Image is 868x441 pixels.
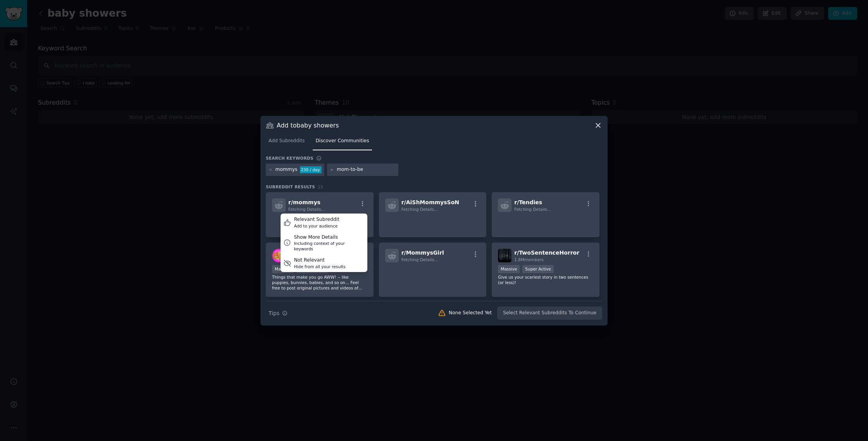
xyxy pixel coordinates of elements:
span: Subreddit Results [266,184,315,189]
a: Discover Communities [313,135,372,151]
div: Relevant Subreddit [294,216,339,223]
div: Massive [272,265,294,273]
button: Tips [266,307,290,320]
span: r/ TwoSentenceHorror [514,250,579,256]
h3: Add to baby showers [277,121,339,129]
span: r/ Tendies [514,199,542,205]
span: Fetching Details... [401,257,438,262]
p: Things that make you go AWW! -- like puppies, bunnies, babies, and so on... Feel free to post ori... [272,274,367,291]
div: Hide from all your results [294,264,346,269]
span: Discover Communities [315,138,369,145]
div: 230 / day [300,166,322,173]
span: r/ AiShMommysSoN [401,199,459,205]
span: 15 [318,184,323,189]
span: Fetching Details... [288,207,325,212]
p: Give us your scariest story in two sentences (or less)! [498,274,593,285]
img: aww [272,249,286,262]
div: Super Active [522,265,554,273]
img: TwoSentenceHorror [498,249,511,262]
span: Add Subreddits [269,138,305,145]
div: mommys [276,166,298,173]
span: 1.8M members [514,257,544,262]
input: New Keyword [337,166,396,173]
h3: Search keywords [266,155,313,161]
a: Add Subreddits [266,135,307,151]
div: None Selected Yet [449,310,492,317]
span: Tips [269,309,279,317]
div: Add to your audience [294,223,339,229]
span: r/ mommys [288,199,320,205]
span: r/ MommysGirl [401,250,444,256]
span: Fetching Details... [514,207,551,212]
div: Including context of your keywords [294,241,364,252]
div: Massive [498,265,520,273]
div: Not Relevant [294,257,346,264]
div: Show More Details [294,234,364,241]
span: Fetching Details... [401,207,438,212]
